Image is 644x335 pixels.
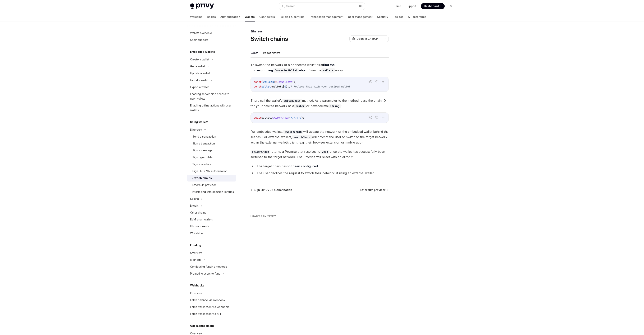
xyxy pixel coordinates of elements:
[187,182,236,188] a: Ethereum provider
[292,135,312,139] code: switchChain
[263,80,274,84] span: wallets
[187,263,236,270] a: Configuring funding methods
[190,298,225,302] div: Fetch balance via webhook
[190,38,208,42] div: Chain support
[192,134,216,139] div: Send a transaction
[272,85,283,88] span: wallets
[286,4,297,8] div: Search...
[251,214,276,218] a: Powered by Mintlify
[360,188,385,192] span: Ethereum provider
[448,3,454,9] button: Toggle dark mode
[187,304,236,310] a: Fetch transaction via webhook
[190,196,199,201] div: Solana
[187,133,236,140] a: Send a transaction
[380,115,385,120] button: Ask AI
[192,190,234,194] div: Interfacing with common libraries
[192,162,212,167] div: Sign a raw hash
[348,12,373,21] a: User management
[187,310,236,317] a: Fetch transaction via API
[320,150,329,154] code: void
[190,291,202,295] div: Overview
[321,68,335,73] code: wallets
[349,35,382,42] button: Open in ChatGPT
[192,141,215,146] div: Sign a transaction
[284,85,286,88] span: 0
[190,64,205,69] div: Get a wallet
[406,4,416,8] a: Support
[190,264,227,269] div: Configuring funding methods
[380,79,385,84] button: Ask AI
[190,210,206,215] div: Other chains
[289,85,350,88] span: // Replace this with your desired wallet
[192,176,212,180] div: Switch chains
[251,30,389,33] div: Ethereum
[291,116,301,119] span: 7777777
[190,283,204,288] h5: Webhooks
[190,120,208,124] h5: Using wallets
[393,4,401,8] a: Demo
[187,84,236,91] a: Export a wallet
[190,85,209,89] div: Export a wallet
[187,168,236,175] a: Sign EIP-7702 authorization
[187,30,236,36] a: Wallets overview
[187,188,236,195] a: Interfacing with common libraries
[187,154,236,161] a: Sign typed data
[251,170,389,176] li: The user declines the request to switch their network, if using an external wallet.
[190,257,201,262] div: Methods
[190,127,202,132] div: Ethereum
[292,80,297,84] span: ();
[279,3,365,10] button: Search...⌘K
[187,297,236,304] a: Fetch balance via webhook
[271,116,272,119] span: .
[187,91,236,102] a: Enabling server-side access to user wallets
[190,271,220,276] div: Prompting users to fund
[283,85,284,88] span: [
[190,243,201,248] h5: Funding
[187,102,236,114] a: Enabling offline actions with user wallets
[190,305,229,309] div: Fetch transaction via webhook
[190,231,204,236] div: Whitelabel
[424,4,439,8] span: Dashboard
[374,79,379,84] button: Copy the contents from the code block
[220,12,240,21] a: Authentication
[207,12,216,21] a: Basics
[286,85,289,88] span: ];
[251,129,389,145] span: For embedded wallets, will update the network of the embedded wallet behind the scenes. For exter...
[283,130,303,134] code: switchChain
[187,290,236,297] a: Overview
[192,183,216,187] div: Ethereum provider
[251,48,258,57] button: React
[254,80,261,84] span: const
[190,203,199,208] div: Bitcoin
[190,57,209,62] div: Create a wallet
[309,12,343,21] a: Transaction management
[289,116,291,119] span: (
[359,5,363,8] span: ⌘ K
[190,217,213,222] div: EVM smart wallets
[190,12,202,21] a: Welcome
[272,116,289,119] span: switchChain
[190,224,209,229] div: UI components
[254,188,292,192] span: Sign EIP-7702 authorization
[282,99,302,103] code: switchChain
[287,164,318,168] a: not been configured
[377,12,388,21] a: Security
[393,12,403,21] a: Recipes
[187,230,236,237] a: Whitelabel
[187,147,236,154] a: Sign a message
[259,12,275,21] a: Connectors
[251,35,288,42] h1: Switch chains
[251,62,389,73] span: To switch the network of a connected wallet, first from the array.
[368,79,373,84] button: Report incorrect code
[190,103,234,112] div: Enabling offline actions with user wallets
[190,323,214,328] h5: Gas management
[190,312,221,316] div: Fetch transaction via API
[190,71,210,76] div: Update a wallet
[279,12,304,21] a: Policies & controls
[187,70,236,77] a: Update a wallet
[360,188,388,192] a: Ethereum provider
[271,85,272,88] span: =
[301,116,304,119] span: );
[421,3,445,9] a: Dashboard
[192,155,213,160] div: Sign typed data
